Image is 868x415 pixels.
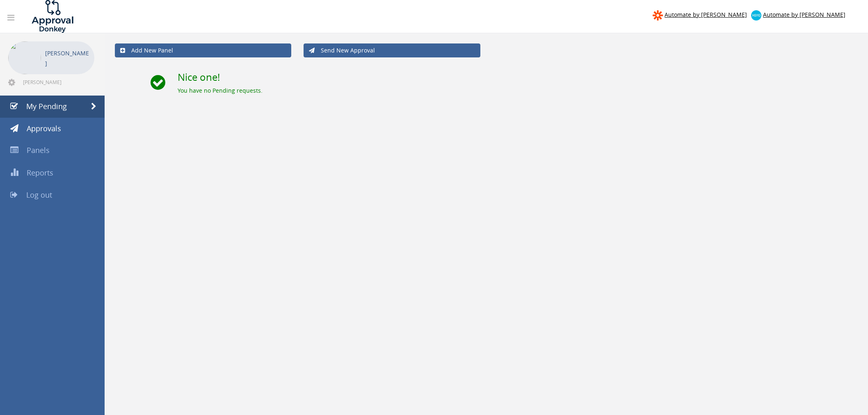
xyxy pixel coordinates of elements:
p: [PERSON_NAME] [45,48,90,68]
span: Automate by [PERSON_NAME] [665,11,747,18]
span: [PERSON_NAME][EMAIL_ADDRESS][DOMAIN_NAME] [23,79,93,85]
span: Reports [27,168,53,178]
h2: Nice one! [178,72,858,82]
span: My Pending [26,101,67,111]
a: Send New Approval [304,43,480,57]
div: You have no Pending requests. [178,87,858,95]
img: zapier-logomark.png [653,10,663,21]
span: Approvals [27,123,61,133]
span: Log out [26,190,52,200]
a: Add New Panel [115,43,291,57]
span: Panels [27,145,50,155]
img: xero-logo.png [751,10,761,21]
span: Automate by [PERSON_NAME] [763,11,845,18]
